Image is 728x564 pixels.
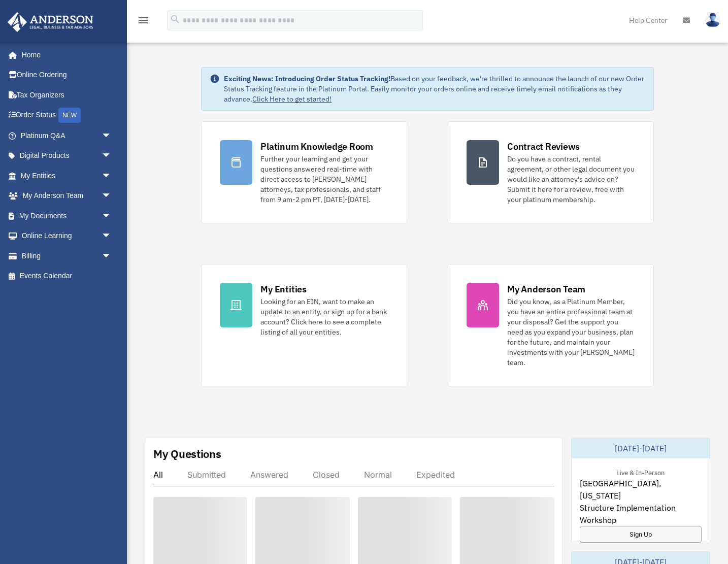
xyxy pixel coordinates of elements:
span: arrow_drop_down [102,186,122,207]
a: Online Ordering [7,65,127,85]
div: NEW [58,108,81,123]
div: Normal [364,470,392,480]
a: My Anderson Teamarrow_drop_down [7,186,127,206]
img: User Pic [705,13,720,27]
div: Platinum Knowledge Room [260,140,373,153]
a: Sign Up [580,526,702,543]
a: My Entities Looking for an EIN, want to make an update to an entity, or sign up for a bank accoun... [201,264,407,386]
span: arrow_drop_down [102,206,122,226]
a: My Anderson Team Did you know, as a Platinum Member, you have an entire professional team at your... [448,264,654,386]
a: Billingarrow_drop_down [7,246,127,266]
div: Further your learning and get your questions answered real-time with direct access to [PERSON_NAM... [260,154,388,205]
i: menu [137,14,149,26]
div: Closed [313,470,340,480]
span: arrow_drop_down [102,146,122,167]
a: Click Here to get started! [252,94,332,104]
a: Home [7,45,122,65]
div: My Anderson Team [507,283,585,295]
span: arrow_drop_down [102,125,122,146]
div: Contract Reviews [507,140,580,153]
div: My Questions [153,446,221,461]
div: [DATE]-[DATE] [572,438,710,458]
a: Online Learningarrow_drop_down [7,226,127,246]
a: Digital Productsarrow_drop_down [7,146,127,166]
img: Anderson Advisors Platinum Portal [5,12,96,32]
span: arrow_drop_down [102,226,122,247]
a: menu [137,18,149,26]
div: Answered [250,470,288,480]
div: Live & In-Person [608,467,673,477]
span: arrow_drop_down [102,246,122,267]
div: My Entities [260,283,306,295]
span: Structure Implementation Workshop [580,502,702,526]
span: arrow_drop_down [102,165,122,186]
a: My Documentsarrow_drop_down [7,206,127,226]
i: search [170,14,181,25]
a: My Entitiesarrow_drop_down [7,165,127,186]
a: Tax Organizers [7,85,127,105]
div: Expedited [416,470,455,480]
div: Did you know, as a Platinum Member, you have an entire professional team at your disposal? Get th... [507,296,635,368]
a: Events Calendar [7,266,127,286]
div: Looking for an EIN, want to make an update to an entity, or sign up for a bank account? Click her... [260,296,388,337]
strong: Exciting News: Introducing Order Status Tracking! [224,74,390,83]
div: Based on your feedback, we're thrilled to announce the launch of our new Order Status Tracking fe... [224,74,645,104]
span: [GEOGRAPHIC_DATA], [US_STATE] [580,477,702,502]
a: Platinum Q&Aarrow_drop_down [7,125,127,146]
div: Do you have a contract, rental agreement, or other legal document you would like an attorney's ad... [507,154,635,205]
div: Submitted [187,470,226,480]
a: Contract Reviews Do you have a contract, rental agreement, or other legal document you would like... [448,121,654,223]
div: All [153,470,163,480]
a: Platinum Knowledge Room Further your learning and get your questions answered real-time with dire... [201,121,407,223]
a: Order StatusNEW [7,105,127,126]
